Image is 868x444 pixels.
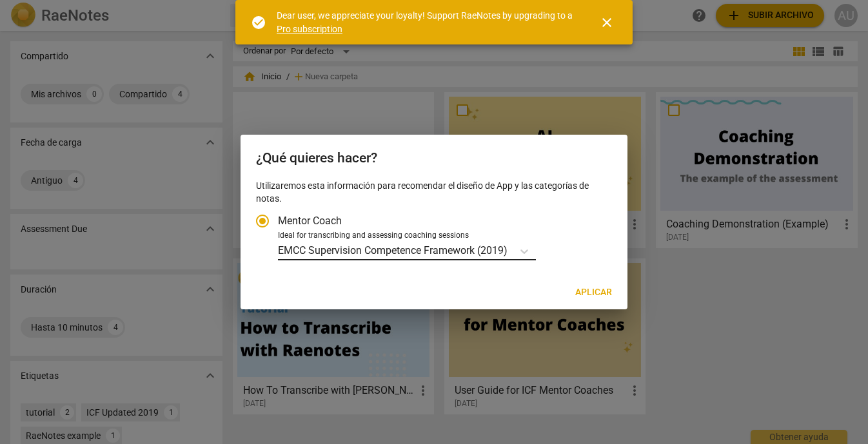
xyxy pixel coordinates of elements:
a: Pro subscription [277,24,342,34]
div: Dear user, we appreciate your loyalty! Support RaeNotes by upgrading to a [277,9,576,35]
input: Ideal for transcribing and assessing coaching sessionsEMCC Supervision Competence Framework (2019) [509,245,511,257]
button: Aplicar [565,281,622,304]
div: Tipo de cuenta [256,206,612,260]
span: Mentor Coach [278,213,342,228]
span: close [599,15,615,30]
span: check_circle [251,15,266,30]
div: Ideal for transcribing and assessing coaching sessions [278,230,608,242]
p: EMCC Supervision Competence Framework (2019) [278,243,508,258]
h2: ¿Qué quieres hacer? [256,150,612,166]
button: Cerrar [591,7,622,38]
p: Utilizaremos esta información para recomendar el diseño de App y las categorías de notas. [256,179,612,206]
span: Aplicar [575,286,612,299]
